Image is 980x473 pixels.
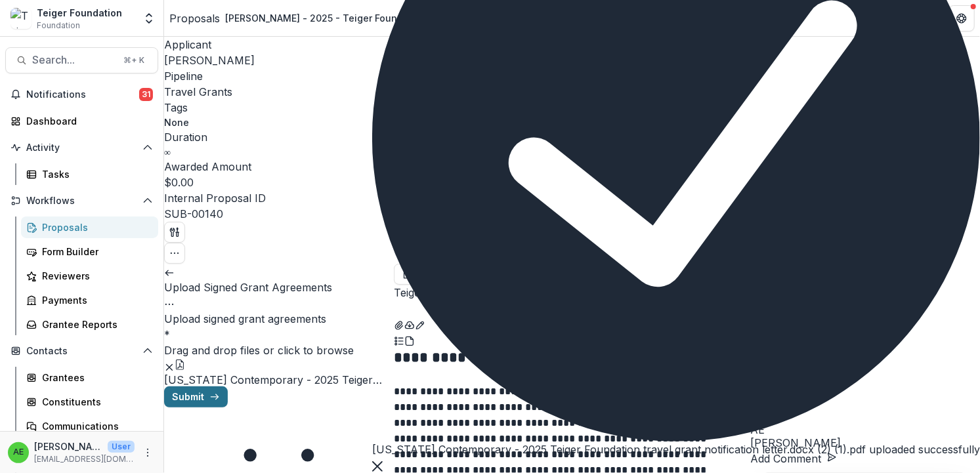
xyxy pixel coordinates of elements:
[21,163,158,185] a: Tasks
[140,5,158,31] button: Open entity switcher
[917,5,943,31] button: Partners
[164,115,189,129] p: None
[169,10,220,26] a: Proposals
[845,343,855,359] button: Align Center
[169,9,492,28] nav: breadcrumb
[415,316,425,332] button: Edit as form
[21,391,158,413] a: Constituents
[225,11,486,25] div: [PERSON_NAME] - 2025 - Teiger Foundation Travel Grant
[750,424,980,435] div: Andrea Escobedo
[21,216,158,238] a: Proposals
[394,332,404,348] button: Plaintext view
[164,100,980,115] p: Tags
[37,20,80,31] span: Foundation
[5,340,158,361] button: Open Contacts
[5,190,158,211] button: Open Workflows
[750,264,852,292] button: Proposal Comments
[26,114,148,128] div: Dashboard
[834,343,845,359] button: Align Left
[750,343,761,359] button: Bold
[164,145,171,159] p: ∞
[750,313,781,326] span: All ( 0 )
[782,343,792,359] button: Strike
[42,371,148,384] div: Grantees
[792,343,803,359] button: Heading 1
[140,445,156,461] button: More
[404,332,415,348] button: PDF view
[164,37,980,52] p: Applicant
[852,264,932,292] button: Task Comments
[121,53,147,68] div: ⌘ + K
[394,316,404,332] button: View Attached Files
[164,84,232,100] p: Travel Grants
[21,289,158,311] a: Payments
[164,175,194,190] p: $0.00
[164,358,175,374] button: Remove File
[948,5,975,31] button: Get Help
[750,327,980,343] p: No comments yet
[34,440,102,453] p: [PERSON_NAME]
[394,285,555,316] button: Teiger Foundation Travel Grant1
[824,343,834,359] button: Ordered List
[37,6,122,20] div: Teiger Foundation
[26,89,139,100] span: Notifications
[42,167,148,181] div: Tasks
[278,344,354,357] span: click to browse
[42,245,148,258] div: Form Builder
[855,343,866,359] button: Align Right
[164,295,175,311] button: Options
[761,343,771,359] button: Underline
[21,314,158,335] a: Grantee Reports
[164,279,394,295] h3: Upload Signed Grant Agreements
[21,241,158,262] a: Form Builder
[5,84,158,105] button: Notifications31
[26,142,137,154] span: Activity
[108,441,135,453] p: User
[781,313,838,326] span: Internal ( 0 )
[750,435,980,451] p: [PERSON_NAME]
[813,343,824,359] button: Bullet List
[803,343,813,359] button: Heading 2
[5,47,158,73] button: Search...
[164,386,228,407] button: Submit
[42,395,148,409] div: Constituents
[139,88,153,101] span: 31
[21,367,158,388] a: Grantees
[5,110,158,132] a: Dashboard
[164,68,980,84] p: Pipeline
[5,137,158,158] button: Open Activity
[750,296,980,312] p: Filter:
[164,374,394,386] span: [US_STATE] Contemporary - 2025 Teiger Foundation travel grant notification letter.docx (2) (1).pdf
[42,269,148,283] div: Reviewers
[32,54,116,66] span: Search...
[11,8,32,29] img: Teiger Foundation
[21,415,158,437] a: Communications
[164,206,223,222] p: SUB-00140
[21,265,158,287] a: Reviewers
[42,419,148,433] div: Communications
[13,448,24,457] div: Andrea Escobedo
[26,195,137,207] span: Workflows
[42,318,148,331] div: Grantee Reports
[852,279,932,292] span: 0
[164,358,394,386] div: Remove File[US_STATE] Contemporary - 2025 Teiger Foundation travel grant notification letter.docx...
[26,346,137,357] span: Contacts
[394,264,484,285] button: Proposal
[42,293,148,307] div: Payments
[771,343,782,359] button: Italicize
[164,342,354,358] p: Drag and drop files or
[750,279,852,292] span: 0
[34,453,135,465] p: [EMAIL_ADDRESS][DOMAIN_NAME]
[164,190,980,206] p: Internal Proposal ID
[164,129,980,145] p: Duration
[164,311,394,327] p: Upload signed grant agreements
[164,54,255,67] a: [PERSON_NAME]
[164,159,980,175] p: Awarded Amount
[750,451,837,466] button: Add Comment
[42,220,148,234] div: Proposals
